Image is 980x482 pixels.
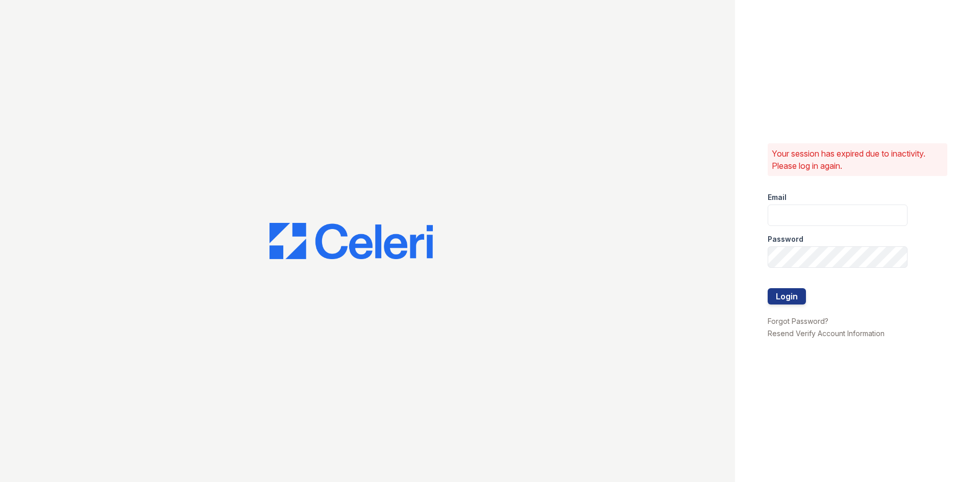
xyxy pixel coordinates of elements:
[768,317,828,325] a: Forgot Password?
[768,192,787,202] label: Email
[768,329,885,338] a: Resend Verify Account Information
[768,234,803,244] label: Password
[768,288,806,305] button: Login
[269,223,433,260] img: CE_Logo_Blue-a8612792a0a2168367f1c8372b55b34899dd931a85d93a1a3d3e32e68fde9ad4.png
[772,147,943,172] p: Your session has expired due to inactivity. Please log in again.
